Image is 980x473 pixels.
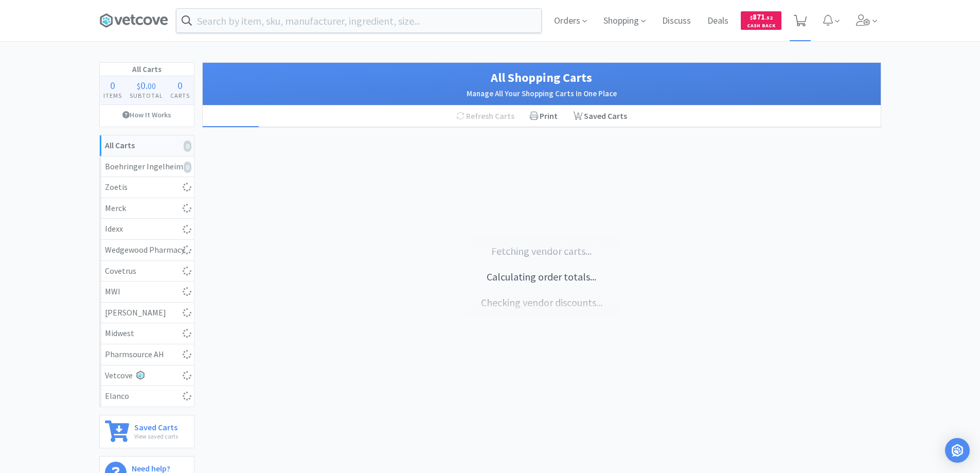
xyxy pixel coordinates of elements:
[105,243,189,257] div: Wedgewood Pharmacy
[105,181,189,194] div: Zoetis
[100,198,194,219] a: Merck
[449,106,522,127] div: Refresh Carts
[703,16,733,26] a: Deals
[100,63,194,76] h1: All Carts
[100,365,194,387] a: Vetcove
[100,156,194,178] a: Boehringer Ingelheim0
[132,462,187,472] h6: Need help?
[184,141,191,152] i: 0
[765,14,773,21] span: . 52
[100,261,194,282] a: Covetrus
[100,386,194,407] a: Elanco
[126,91,167,100] h4: Subtotal
[213,68,870,87] h1: All Shopping Carts
[100,303,194,324] a: [PERSON_NAME]
[100,323,194,344] a: Midwest
[99,415,194,448] a: Saved CartsView saved carts
[658,16,695,26] a: Discuss
[126,80,167,91] div: .
[140,79,146,92] span: 0
[105,369,189,382] div: Vetcove
[148,81,156,91] span: 00
[565,106,635,127] a: Saved Carts
[522,106,565,127] div: Print
[134,421,178,431] h6: Saved Carts
[747,23,775,30] span: Cash Back
[105,140,135,150] strong: All Carts
[100,240,194,261] a: Wedgewood Pharmacy
[100,91,126,100] h4: Items
[177,79,183,92] span: 0
[176,9,541,32] input: Search by item, sku, manufacturer, ingredient, size...
[105,348,189,361] div: Pharmsource AH
[100,105,194,125] a: How It Works
[167,91,194,100] h4: Carts
[105,160,189,173] div: Boehringer Ingelheim
[105,327,189,340] div: Midwest
[213,87,870,100] h2: Manage All Your Shopping Carts In One Place
[750,14,753,21] span: $
[750,12,773,22] span: 871
[100,219,194,240] a: Idexx
[741,7,781,34] a: $871.52Cash Back
[100,177,194,198] a: Zoetis
[945,438,970,463] div: Open Intercom Messenger
[105,222,189,236] div: Idexx
[100,135,194,156] a: All Carts0
[105,265,189,278] div: Covetrus
[184,162,191,173] i: 0
[105,285,189,299] div: MWI
[105,390,189,403] div: Elanco
[105,202,189,215] div: Merck
[100,344,194,365] a: Pharmsource AH
[110,79,115,92] span: 0
[134,431,178,441] p: View saved carts
[137,81,140,91] span: $
[105,306,189,320] div: [PERSON_NAME]
[100,282,194,303] a: MWI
